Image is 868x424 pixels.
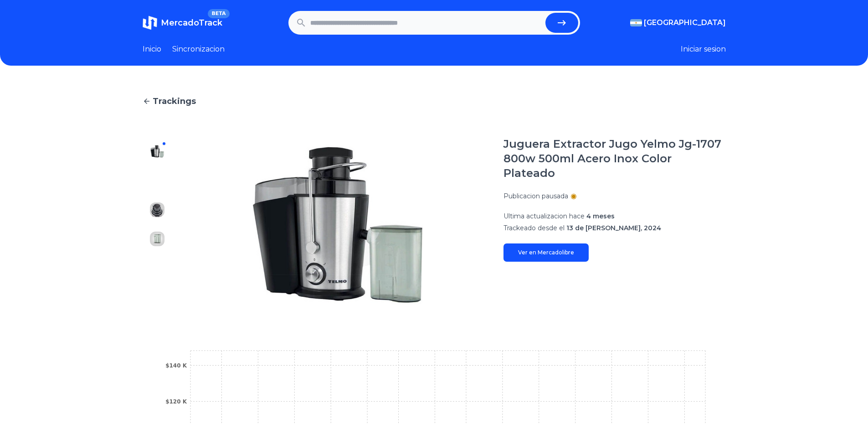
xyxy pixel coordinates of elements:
[566,224,661,232] span: 13 de [PERSON_NAME], 2024
[681,44,726,55] button: Iniciar sesion
[143,16,222,30] a: MercadoTrackBETA
[150,261,164,275] img: Juguera Extractor Jugo Yelmo Jg-1707 800w 500ml Acero Inox Color Plateado
[143,95,726,108] a: Trackings
[150,173,164,188] img: Juguera Extractor Jugo Yelmo Jg-1707 800w 500ml Acero Inox Color Plateado
[143,44,161,55] a: Inicio
[503,243,589,262] a: Ver en Mercadolibre
[172,44,225,55] a: Sincronizacion
[150,232,164,246] img: Juguera Extractor Jugo Yelmo Jg-1707 800w 500ml Acero Inox Color Plateado
[503,137,726,181] h1: Juguera Extractor Jugo Yelmo Jg-1707 800w 500ml Acero Inox Color Plateado
[630,19,642,26] img: Argentina
[165,398,187,405] tspan: $120 K
[208,9,229,18] span: BETA
[503,191,568,201] p: Publicacion pausada
[586,212,615,220] span: 4 meses
[503,224,565,232] span: Trackeado desde el
[190,137,485,312] img: Juguera Extractor Jugo Yelmo Jg-1707 800w 500ml Acero Inox Color Plateado
[143,16,157,30] img: MercadoTrack
[153,95,196,108] span: Trackings
[503,212,585,220] span: Ultima actualizacion hace
[161,18,222,28] span: MercadoTrack
[150,202,164,217] img: Juguera Extractor Jugo Yelmo Jg-1707 800w 500ml Acero Inox Color Plateado
[630,17,726,28] button: [GEOGRAPHIC_DATA]
[150,290,164,305] img: Juguera Extractor Jugo Yelmo Jg-1707 800w 500ml Acero Inox Color Plateado
[165,362,187,369] tspan: $140 K
[150,144,164,159] img: Juguera Extractor Jugo Yelmo Jg-1707 800w 500ml Acero Inox Color Plateado
[644,17,726,28] span: [GEOGRAPHIC_DATA]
